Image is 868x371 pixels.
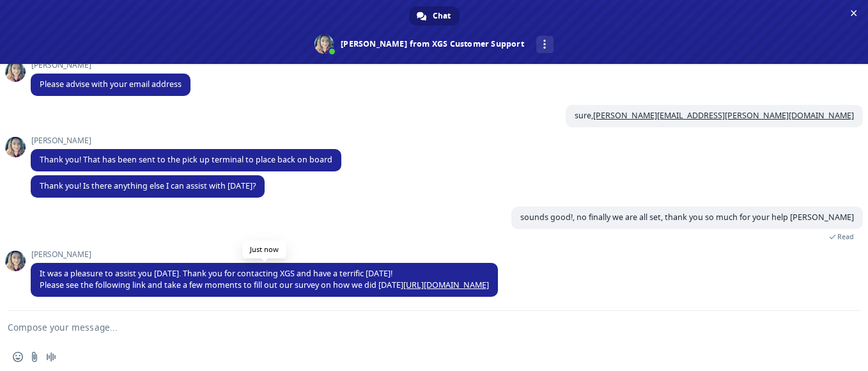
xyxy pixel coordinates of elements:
span: Thank you! Is there anything else I can assist with [DATE]? [40,180,256,191]
span: sure, [575,110,854,121]
textarea: Compose your message... [8,311,830,343]
span: Thank you! That has been sent to the pick up terminal to place back on board [40,154,332,165]
a: [URL][DOMAIN_NAME] [403,280,489,290]
span: Read [837,232,854,241]
span: Insert an emoji [13,352,23,362]
span: Please advise with your email address [40,79,182,90]
span: [PERSON_NAME] [31,136,341,145]
span: Send a file [29,352,40,362]
a: Chat [409,6,460,26]
span: Close chat [847,6,860,20]
span: Audio message [46,352,56,362]
span: Chat [433,6,451,26]
span: It was a pleasure to assist you [DATE]. Thank you for contacting XGS and have a terrific [DATE]! ... [40,268,489,290]
a: [PERSON_NAME][EMAIL_ADDRESS][PERSON_NAME][DOMAIN_NAME] [593,110,854,121]
span: sounds good!, no finally we are all set, thank you so much for your help [PERSON_NAME] [520,212,854,223]
span: [PERSON_NAME] [31,250,498,259]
